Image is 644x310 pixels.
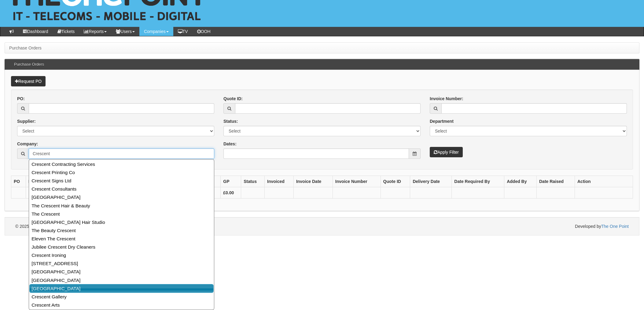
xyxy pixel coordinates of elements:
a: Crescent Ironing [30,251,213,259]
th: GP [221,176,241,187]
a: Crescent Arts [30,301,213,309]
a: Crescent Contracting Services [30,160,213,168]
th: Invoiced [265,176,294,187]
th: Added By [504,176,537,187]
th: Department [26,176,63,187]
span: © 2025 [15,224,57,229]
a: TV [173,27,193,36]
a: Eleven The Crescent [30,235,213,243]
a: [GEOGRAPHIC_DATA] [30,193,213,201]
a: The Beauty Crescent [30,226,213,235]
a: [GEOGRAPHIC_DATA] [29,284,214,293]
a: The Crescent Hair & Beauty [30,202,213,210]
a: [GEOGRAPHIC_DATA] Hair Studio [30,218,213,226]
th: Date Required By [452,176,504,187]
a: [GEOGRAPHIC_DATA] [30,276,213,284]
a: The One Point [601,224,629,229]
a: OOH [193,27,215,36]
a: The Crescent [30,210,213,218]
a: Request PO [11,76,46,86]
a: Crescent Printing Co [30,168,213,177]
th: Delivery Date [410,176,452,187]
a: Jubilee Crescent Dry Cleaners [30,243,213,251]
th: PO [11,176,26,187]
span: Developed by [575,223,629,229]
label: Company: [17,141,38,147]
a: Reports [79,27,111,36]
label: PO: [17,96,25,102]
a: [STREET_ADDRESS] [30,259,213,268]
th: Date Raised [537,176,575,187]
th: Status [241,176,265,187]
th: Invoice Date [293,176,333,187]
a: Crescent Consultants [30,185,213,193]
th: £0.00 [221,187,241,199]
th: Quote ID [381,176,410,187]
label: Quote ID: [223,96,243,102]
a: Dashboard [18,27,53,36]
li: Purchase Orders [9,45,42,51]
a: Users [111,27,139,36]
label: Dates: [223,141,237,147]
button: Apply Filter [430,147,463,157]
label: Status: [223,118,238,124]
th: Action [575,176,633,187]
a: Tickets [53,27,79,36]
th: Invoice Number [333,176,381,187]
a: [GEOGRAPHIC_DATA] [30,268,213,276]
a: Crescent Signs Ltd [30,177,213,185]
h3: Purchase Orders [11,59,47,70]
a: Companies [139,27,173,36]
label: Supplier: [17,118,36,124]
a: Crescent Gallery [30,293,213,301]
label: Department [430,118,454,124]
label: Invoice Number: [430,96,463,102]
